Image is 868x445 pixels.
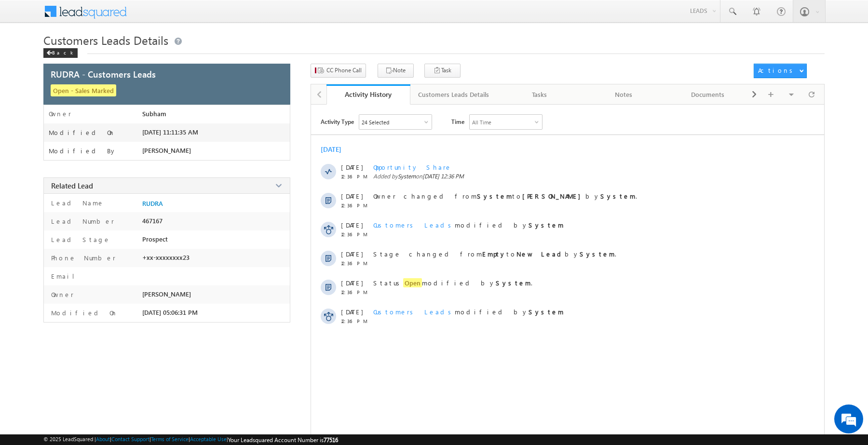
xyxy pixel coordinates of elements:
label: Modified On [49,129,115,136]
span: Subham [142,110,166,118]
span: 12:36 PM [341,231,370,237]
div: Actions [758,66,796,75]
a: About [96,436,110,442]
button: CC Phone Call [311,64,366,78]
span: 12:36 PM [341,202,370,208]
span: modified by [373,308,564,316]
span: +xx-xxxxxxxx23 [142,254,190,261]
span: Your Leadsquared Account Number is [228,436,338,444]
span: Owner changed from to by . [373,192,637,200]
span: [DATE] [341,163,363,171]
strong: System [496,279,531,287]
span: © 2025 LeadSquared | | | | | [43,436,338,444]
div: 24 Selected [362,119,389,125]
span: 12:36 PM [341,318,370,324]
a: Customers Leads Details [410,84,498,105]
span: Customers Leads Details [43,32,168,48]
span: 12:36 PM [341,260,370,266]
label: Owner [49,110,71,118]
a: RUDRA [142,200,163,207]
span: RUDRA - Customers Leads [51,68,156,80]
strong: [PERSON_NAME] [522,192,585,200]
span: 77516 [324,436,338,444]
span: Related Lead [51,181,93,190]
span: System [398,173,416,180]
button: Note [378,64,414,78]
div: Tasks [505,89,573,100]
span: Added by on [373,173,776,180]
span: [DATE] [341,308,363,316]
label: Modified On [49,309,118,317]
span: Open [403,278,422,287]
div: Activity History [334,90,403,99]
a: Tasks [498,84,582,105]
span: Customers Leads [373,221,455,229]
strong: System [529,221,564,229]
a: Contact Support [111,436,149,442]
a: Acceptable Use [190,436,227,442]
span: Customers Leads [373,308,455,316]
span: [PERSON_NAME] [142,147,191,154]
span: [DATE] 12:36 PM [422,173,464,180]
span: 12:36 PM [341,289,370,295]
span: modified by [373,221,564,229]
span: Time [451,114,464,129]
strong: System [580,250,615,258]
strong: New Lead [516,250,565,258]
div: Customers Leads Details [418,89,489,100]
span: CC Phone Call [326,66,362,75]
span: 12:36 PM [341,174,370,179]
label: Lead Stage [49,235,110,243]
span: [DATE] [341,192,363,200]
div: Back [43,48,78,58]
div: All Time [472,119,491,125]
label: Email [49,272,82,280]
span: [DATE] [341,221,363,229]
label: Lead Number [49,217,114,225]
a: Activity History [326,84,410,105]
span: Stage changed from to by . [373,250,616,258]
strong: Empty [482,250,506,258]
span: [DATE] [341,250,363,258]
span: Activity Type [321,114,354,129]
strong: System [600,192,636,200]
label: Modified By [49,147,117,155]
a: Notes [582,84,666,105]
label: Lead Name [49,199,104,207]
span: [DATE] [341,279,363,287]
a: Documents [666,84,750,105]
div: Documents [674,89,741,100]
a: Terms of Service [151,436,189,442]
strong: System [529,308,564,316]
span: Open - Sales Marked [51,84,116,96]
button: Task [424,64,461,78]
span: Status modified by . [373,278,532,287]
button: Actions [754,64,807,78]
div: Notes [590,89,657,100]
label: Phone Number [49,254,116,262]
strong: System [477,192,512,200]
div: [DATE] [321,145,352,154]
span: [PERSON_NAME] [142,290,191,298]
span: Opportunity Share [373,163,452,171]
